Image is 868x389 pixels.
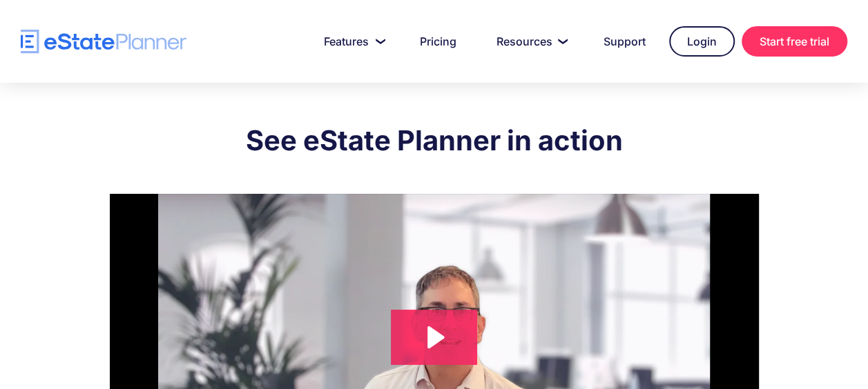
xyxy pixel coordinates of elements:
[480,28,580,55] a: Resources
[307,28,396,55] a: Features
[403,28,473,55] a: Pricing
[587,28,662,55] a: Support
[110,123,759,158] h2: See eState Planner in action
[21,30,186,54] a: home
[669,26,735,57] a: Login
[742,26,847,57] a: Start free trial
[391,310,477,365] button: Play Video: eState Product Demo Video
